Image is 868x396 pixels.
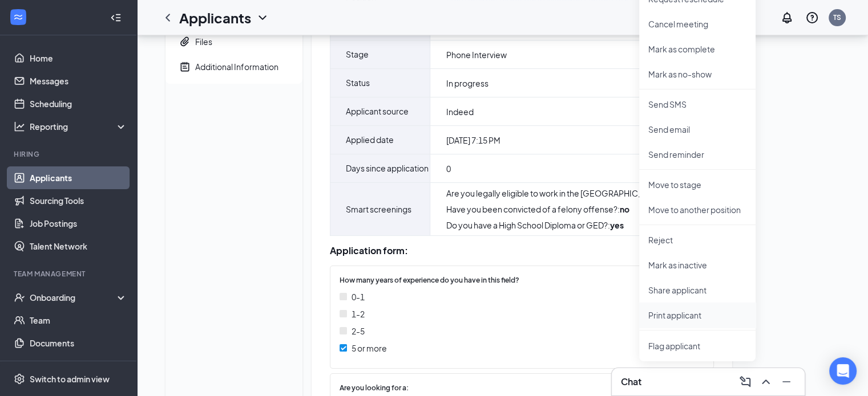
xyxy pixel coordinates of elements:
[805,11,819,25] svg: QuestionInfo
[833,13,841,22] div: TS
[346,195,411,223] span: Smart screenings
[346,126,394,154] span: Applied date
[648,340,746,352] span: Flag applicant
[30,47,127,70] a: Home
[352,325,365,337] span: 2-5
[648,149,746,160] p: Send reminder
[346,97,409,125] span: Applicant source
[446,187,684,199] div: Are you legally eligible to work in the [GEOGRAPHIC_DATA]? :
[648,179,746,190] p: Move to stage
[340,383,409,394] span: Are you looking for a:
[352,308,365,320] span: 1-2
[446,163,451,174] span: 0
[738,375,752,389] svg: ComposeMessage
[14,121,25,132] svg: Analysis
[30,166,127,189] a: Applicants
[621,375,641,388] h3: Chat
[30,189,127,212] a: Sourcing Tools
[179,8,251,27] h1: Applicants
[346,154,429,182] span: Days since application
[648,234,746,246] p: Reject
[446,134,500,146] span: [DATE] 7:15 PM
[30,212,127,235] a: Job Postings
[759,375,773,389] svg: ChevronUp
[30,70,127,92] a: Messages
[829,357,857,385] div: Open Intercom Messenger
[30,354,127,377] a: Surveys
[446,203,684,215] div: Have you been convicted of a felony offense? :
[352,342,387,354] span: 5 or more
[340,275,519,286] span: How many years of experience do you have in this field?
[30,121,128,132] div: Reporting
[30,292,118,303] div: Onboarding
[179,61,191,72] svg: NoteActive
[256,11,269,25] svg: ChevronDown
[346,69,370,97] span: Status
[30,235,127,258] a: Talent Network
[14,149,125,159] div: Hiring
[195,61,278,72] div: Additional Information
[330,245,714,256] div: Application form:
[13,11,24,23] svg: WorkstreamLogo
[446,49,507,60] span: Phone Interview
[648,204,746,215] p: Move to another position
[648,259,746,271] p: Mark as inactive
[161,11,175,25] svg: ChevronLeft
[446,77,488,89] span: In progress
[736,373,754,391] button: ComposeMessage
[648,43,746,55] p: Mark as complete
[648,99,746,110] p: Send SMS
[446,219,684,231] div: Do you have a High School Diploma or GED? :
[30,309,127,332] a: Team
[30,332,127,354] a: Documents
[648,18,746,30] p: Cancel meeting
[648,68,746,80] p: Mark as no-show
[165,54,302,79] a: NoteActiveAdditional Information
[165,29,302,54] a: PaperclipFiles
[780,375,793,389] svg: Minimize
[777,373,796,391] button: Minimize
[757,373,775,391] button: ChevronUp
[14,269,125,279] div: Team Management
[195,36,212,47] div: Files
[30,373,110,385] div: Switch to admin view
[620,204,629,214] strong: no
[648,284,746,296] p: Share applicant
[30,92,127,115] a: Scheduling
[648,309,746,321] p: Print applicant
[610,220,624,230] strong: yes
[648,124,746,135] p: Send email
[110,12,122,23] svg: Collapse
[352,291,365,303] span: 0-1
[14,292,25,303] svg: UserCheck
[179,36,191,47] svg: Paperclip
[446,106,474,117] span: Indeed
[346,40,369,68] span: Stage
[780,11,794,25] svg: Notifications
[14,373,25,385] svg: Settings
